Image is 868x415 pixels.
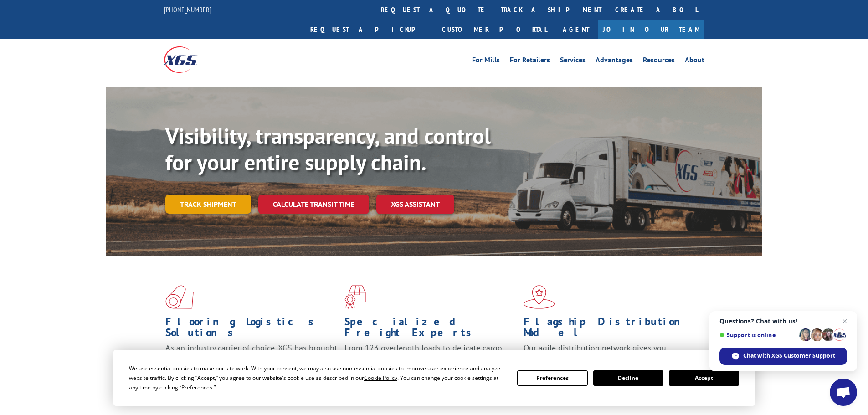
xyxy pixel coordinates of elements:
button: Accept [669,370,739,386]
span: Cookie Policy [364,374,397,382]
a: [PHONE_NUMBER] [164,5,211,14]
img: xgs-icon-focused-on-flooring-red [344,285,366,309]
span: Questions? Chat with us! [719,318,847,325]
div: Cookie Consent Prompt [113,350,755,406]
a: For Mills [472,56,500,67]
a: Join Our Team [598,20,704,39]
span: Support is online [719,332,796,338]
a: Customer Portal [435,20,554,39]
button: Decline [593,370,663,386]
a: Advantages [596,56,633,67]
a: For Retailers [510,56,550,67]
a: About [685,56,704,67]
a: Track shipment [165,195,251,214]
p: From 123 overlength loads to delicate cargo, our experienced staff knows the best way to move you... [344,343,517,383]
h1: Flagship Distribution Model [524,316,696,343]
img: xgs-icon-total-supply-chain-intelligence-red [165,285,194,309]
h1: Specialized Freight Experts [344,316,517,343]
a: XGS ASSISTANT [376,195,454,214]
button: Preferences [517,370,587,386]
span: Preferences [181,384,212,391]
a: Services [560,56,586,67]
a: Resources [643,56,675,67]
span: As an industry carrier of choice, XGS has brought innovation and dedication to flooring logistics... [165,343,337,375]
a: Open chat [830,379,857,406]
span: Chat with XGS Customer Support [743,352,835,360]
div: We use essential cookies to make our site work. With your consent, we may also use non-essential ... [129,364,506,392]
a: Request a pickup [303,20,435,39]
a: Calculate transit time [258,195,369,214]
b: Visibility, transparency, and control for your entire supply chain. [165,122,491,176]
h1: Flooring Logistics Solutions [165,316,338,343]
span: Our agile distribution network gives you nationwide inventory management on demand. [524,343,691,364]
span: Chat with XGS Customer Support [719,348,847,365]
a: Agent [554,20,598,39]
img: xgs-icon-flagship-distribution-model-red [524,285,555,309]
